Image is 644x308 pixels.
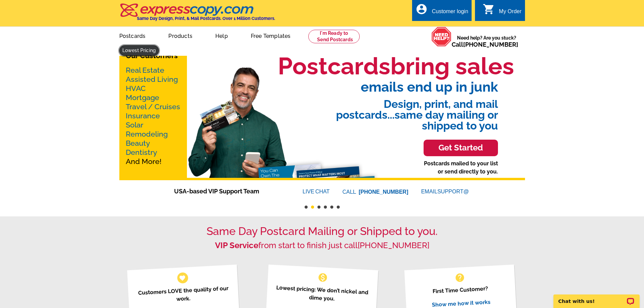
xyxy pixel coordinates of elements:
[126,66,164,74] a: Real Estate
[126,139,150,147] a: Beauty
[119,225,525,238] h1: Same Day Postcard Mailing or Shipped to you.
[126,93,159,102] a: Mortgage
[109,27,157,43] a: Postcards
[324,206,327,209] button: 4 of 6
[421,189,470,194] a: EMAILSUPPORT@
[342,188,357,196] font: CALL
[126,148,157,157] a: Dentistry
[126,121,143,129] a: Solar
[452,34,522,48] span: Need help? Are you stuck?
[126,66,181,166] p: And More!
[174,187,282,196] span: USA-based VIP Support Team
[215,240,258,250] strong: VIP Service
[499,8,522,18] div: My Order
[415,3,428,15] i: account_circle
[262,80,498,94] span: emails end up in junk
[330,206,333,209] button: 5 of 6
[431,27,452,47] img: help
[424,131,498,160] a: Get Started
[437,188,470,196] font: SUPPORT@
[549,287,644,308] iframe: LiveChat chat widget
[483,7,522,16] a: shopping_cart My Order
[126,102,180,111] a: Travel / Cruises
[358,240,429,250] a: [PHONE_NUMBER]
[305,206,308,209] button: 1 of 6
[454,272,465,283] span: help
[126,75,178,84] a: Assisted Living
[126,112,160,120] a: Insurance
[303,189,330,194] a: LIVECHAT
[240,27,302,43] a: Free Templates
[413,283,508,297] p: First Time Customer?
[274,283,370,305] p: Lowest pricing: We don’t nickel and dime you.
[317,272,328,283] span: monetization_on
[126,130,168,138] a: Remodeling
[179,274,186,281] span: favorite
[483,3,495,15] i: shopping_cart
[278,52,514,80] h1: Postcards bring sales
[432,299,491,308] a: Show me how it works
[126,84,146,93] a: HVAC
[311,206,314,209] button: 2 of 6
[424,160,498,176] p: Postcards mailed to your list or send directly to you.
[303,188,315,196] font: LIVE
[158,27,203,43] a: Products
[359,189,408,195] a: [PHONE_NUMBER]
[119,241,525,251] h2: from start to finish just call
[205,27,239,43] a: Help
[262,94,498,131] span: Design, print, and mail postcards...same day mailing or shipped to you
[463,41,518,48] a: [PHONE_NUMBER]
[136,284,231,305] p: Customers LOVE the quality of our work.
[119,8,275,21] a: Same Day Design, Print, & Mail Postcards. Over 1 Million Customers.
[337,206,340,209] button: 6 of 6
[317,206,320,209] button: 3 of 6
[137,16,275,21] h4: Same Day Design, Print, & Mail Postcards. Over 1 Million Customers.
[452,41,518,48] span: Call
[415,7,468,16] a: account_circle Customer login
[432,8,468,18] div: Customer login
[432,143,490,153] h3: Get Started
